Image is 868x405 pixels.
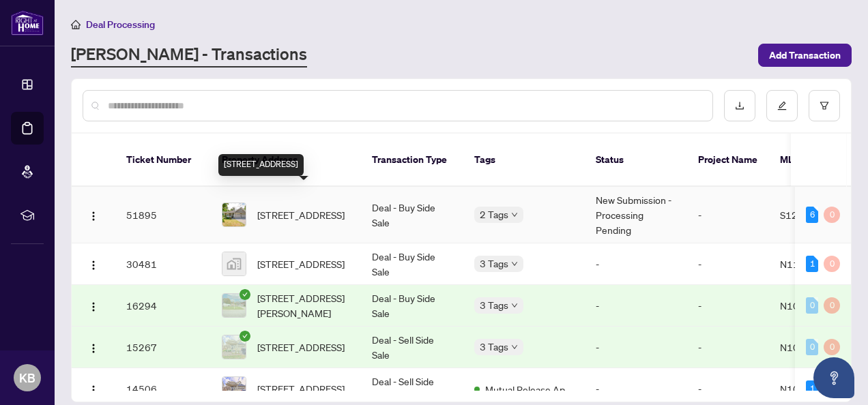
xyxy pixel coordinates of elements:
[88,211,99,222] img: Logo
[806,297,818,314] div: 0
[83,204,104,226] button: Logo
[361,243,463,285] td: Deal - Buy Side Sale
[222,335,246,359] img: thumbnail-img
[480,297,508,313] span: 3 Tags
[806,380,818,397] div: 1
[780,382,836,395] span: N10416815
[585,187,687,243] td: New Submission - Processing Pending
[511,302,518,309] span: down
[361,285,463,327] td: Deal - Buy Side Sale
[480,339,508,355] span: 3 Tags
[83,253,104,275] button: Logo
[240,331,250,342] span: check-circle
[257,256,345,271] span: [STREET_ADDRESS]
[758,44,852,67] button: Add Transaction
[222,203,246,226] img: thumbnail-img
[824,297,840,314] div: 0
[88,301,99,312] img: Logo
[480,207,508,222] span: 2 Tags
[824,339,840,355] div: 0
[780,341,836,353] span: N10416815
[687,285,769,327] td: -
[88,343,99,354] img: Logo
[11,10,44,35] img: logo
[585,285,687,327] td: -
[218,154,304,176] div: [STREET_ADDRESS]
[585,327,687,368] td: -
[88,260,99,271] img: Logo
[780,209,835,221] span: S12313647
[222,252,246,275] img: thumbnail-img
[687,243,769,285] td: -
[824,207,840,223] div: 0
[71,20,81,29] span: home
[257,340,345,355] span: [STREET_ADDRESS]
[257,207,345,222] span: [STREET_ADDRESS]
[687,134,769,187] th: Project Name
[780,258,836,270] span: N11924008
[257,290,350,320] span: [STREET_ADDRESS][PERSON_NAME]
[766,90,798,121] button: edit
[83,336,104,358] button: Logo
[820,101,829,110] span: filter
[361,327,463,368] td: Deal - Sell Side Sale
[585,134,687,187] th: Status
[769,44,841,66] span: Add Transaction
[806,339,818,355] div: 0
[480,256,508,271] span: 3 Tags
[724,90,755,121] button: download
[687,327,769,368] td: -
[115,285,211,327] td: 16294
[806,207,818,223] div: 6
[71,43,307,67] a: [PERSON_NAME] - Transactions
[86,18,155,31] span: Deal Processing
[809,90,840,121] button: filter
[511,344,518,350] span: down
[780,299,836,312] span: N10396230
[83,378,104,400] button: Logo
[769,134,851,187] th: MLS #
[463,134,585,187] th: Tags
[687,187,769,243] td: -
[257,381,345,396] span: [STREET_ADDRESS]
[777,101,787,110] span: edit
[115,327,211,368] td: 15267
[115,187,211,243] td: 51895
[115,243,211,285] td: 30481
[735,101,744,110] span: download
[824,256,840,272] div: 0
[83,295,104,316] button: Logo
[511,211,518,218] span: down
[19,368,35,387] span: KB
[361,187,463,243] td: Deal - Buy Side Sale
[115,134,211,187] th: Ticket Number
[585,243,687,285] td: -
[222,377,246,400] img: thumbnail-img
[485,382,574,397] span: Mutual Release Approved
[361,134,463,187] th: Transaction Type
[813,357,854,398] button: Open asap
[806,256,818,272] div: 1
[511,260,518,267] span: down
[240,289,250,300] span: check-circle
[211,134,361,187] th: Property Address
[88,385,99,395] img: Logo
[222,294,246,317] img: thumbnail-img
